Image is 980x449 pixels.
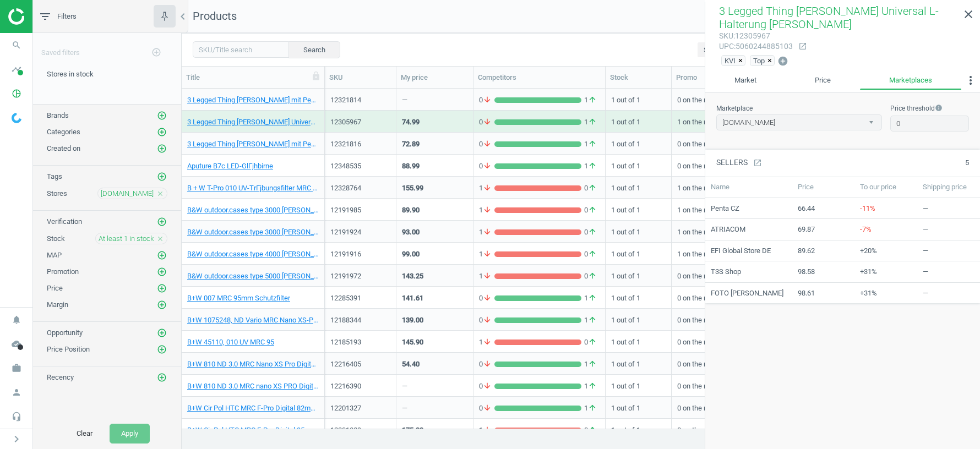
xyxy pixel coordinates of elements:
[798,204,815,212] span: 66.44
[47,328,83,337] span: Opportunity
[855,177,918,198] th: To our price
[193,41,289,58] input: SKU/Title search
[6,59,27,80] i: timeline
[611,332,666,351] div: 1 out of 1
[157,283,167,293] i: add_circle_outline
[402,161,420,171] div: 88.99
[711,225,745,234] span: ATRIACOM
[588,183,597,193] i: arrow_upward
[677,156,748,175] div: 0 on the market
[798,289,815,297] span: 98.61
[860,289,877,297] span: +31%
[483,337,492,347] i: arrow_downward
[156,127,167,138] button: add_circle_outline
[156,299,167,310] button: add_circle_outline
[611,420,666,439] div: 1 out of 1
[588,139,597,149] i: arrow_upward
[738,56,745,65] button: ×
[753,56,765,65] span: Top
[711,288,783,298] span: FOTO [PERSON_NAME]
[677,288,748,307] div: 0 on the market
[860,247,877,255] span: +20%
[402,293,423,303] div: 141.61
[711,204,739,213] span: Penta CZ
[677,222,748,241] div: 1 on the market
[6,382,27,403] i: person
[157,127,167,137] i: add_circle_outline
[581,425,600,435] span: 0
[402,337,423,347] div: 145.90
[711,267,741,277] span: T3S Shop
[187,425,317,435] a: B+W Cir Pol HTC MRC F-Pro Digital 95mm
[798,267,815,276] span: 98.58
[677,310,748,329] div: 0 on the market
[479,183,494,193] span: 1
[47,251,62,259] span: MAP
[479,359,494,369] span: 0
[860,204,875,212] span: -11%
[719,42,734,51] span: upc
[187,205,319,215] a: B&W outdoor.cases type 3000 [PERSON_NAME] + [PERSON_NAME]
[330,337,390,347] div: 12185193
[611,90,666,109] div: 1 out of 1
[738,57,743,65] span: ×
[156,344,167,355] button: add_circle_outline
[705,177,792,198] th: Name
[965,158,969,168] span: 5
[611,134,666,153] div: 1 out of 1
[3,432,30,446] button: chevron_right
[704,45,777,55] span: Select all on page (200)
[479,95,494,105] span: 0
[156,190,164,198] i: close
[187,293,290,303] a: B+W 007 MRC 95mm Schutzfilter
[402,381,407,395] div: —
[581,95,600,105] span: 1
[581,161,600,171] span: 1
[777,56,788,67] i: add_circle
[187,381,319,391] a: B+W 810 ND 3.0 MRC nano XS PRO Digital 95mm
[151,47,161,57] i: add_circle_outline
[187,359,319,369] a: B+W 810 ND 3.0 MRC Nano XS Pro Digital 43 mm Filter
[47,234,65,243] span: Stock
[711,246,771,256] span: EFI Global Store DE
[677,266,748,285] div: 0 on the market
[581,205,600,215] span: 0
[402,403,407,417] div: —
[611,112,666,131] div: 1 out of 1
[187,95,319,105] a: 3 Legged Thing [PERSON_NAME] mit Peak Design Capture Base [PERSON_NAME]
[402,315,423,325] div: 139.00
[962,8,975,21] i: close
[479,161,494,171] span: 0
[798,42,807,51] i: open_in_new
[483,117,492,127] i: arrow_downward
[402,139,420,149] div: 72.89
[705,71,786,90] a: Market
[698,42,783,58] button: Select all on page (200)
[581,293,600,303] span: 1
[588,271,597,281] i: arrow_upward
[786,71,860,90] a: Price
[157,144,167,154] i: add_circle_outline
[860,267,877,276] span: +31%
[157,111,167,121] i: add_circle_outline
[156,327,167,338] button: add_circle_outline
[402,271,423,281] div: 143.25
[10,432,23,446] i: chevron_right
[611,354,666,373] div: 1 out of 1
[187,249,319,259] a: B&W outdoor.cases type 4000 [PERSON_NAME] + [PERSON_NAME]
[157,250,167,260] i: add_circle_outline
[157,344,167,354] i: add_circle_outline
[588,95,597,105] i: arrow_upward
[186,73,320,83] div: Title
[611,398,666,417] div: 1 out of 1
[961,71,980,93] button: more_vert
[581,117,600,127] span: 1
[767,57,772,65] span: ×
[588,337,597,347] i: arrow_upward
[402,205,420,215] div: 89.90
[47,373,74,381] span: Recency
[157,300,167,310] i: add_circle_outline
[479,293,494,303] span: 0
[176,10,189,23] i: chevron_left
[588,359,597,369] i: arrow_upward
